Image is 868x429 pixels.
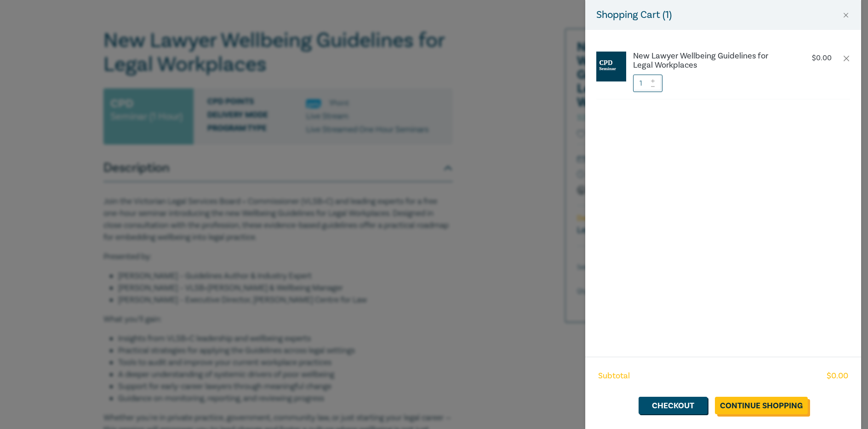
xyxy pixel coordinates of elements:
[639,397,708,414] a: Checkout
[633,52,786,70] a: New Lawyer Wellbeing Guidelines for Legal Workplaces
[827,370,848,382] span: $ 0.00
[596,7,672,23] h5: Shopping Cart ( 1 )
[598,370,630,382] span: Subtotal
[633,75,662,92] input: 1
[715,397,808,414] a: Continue Shopping
[842,11,850,19] button: Close
[596,52,626,81] img: CPD%20Seminar.jpg
[812,54,832,63] p: $ 0.00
